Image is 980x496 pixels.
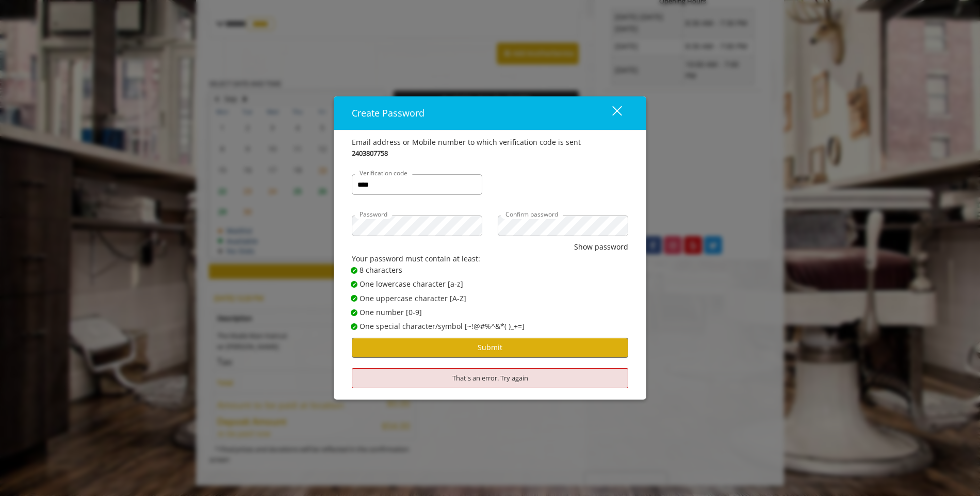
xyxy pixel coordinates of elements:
button: Submit [352,338,628,358]
input: Verification code [352,174,482,195]
span: One special character/symbol [~!@#%^&*( )_+=] [360,321,525,332]
button: close dialog [593,103,628,124]
span: ✔ [352,323,356,331]
label: Confirm password [500,209,563,219]
span: ✔ [352,280,356,288]
div: close dialog [600,105,621,121]
label: Password [354,209,393,219]
span: ✔ [352,266,356,274]
div: That's an error. Try again [352,368,628,388]
input: Password [352,216,482,236]
input: Confirm password [498,216,628,236]
label: Verification code [354,168,413,178]
span: One lowercase character [a-z] [360,278,463,290]
button: Show password [574,241,628,253]
b: 2403807758 [352,148,388,159]
div: Email address or Mobile number to which verification code is sent [352,137,628,148]
span: ✔ [352,294,356,303]
span: Create Password [352,107,424,119]
span: ✔ [352,308,356,317]
span: One uppercase character [A-Z] [360,293,466,304]
div: Your password must contain at least: [352,253,628,264]
span: 8 characters [360,264,402,276]
span: One number [0-9] [360,307,422,318]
